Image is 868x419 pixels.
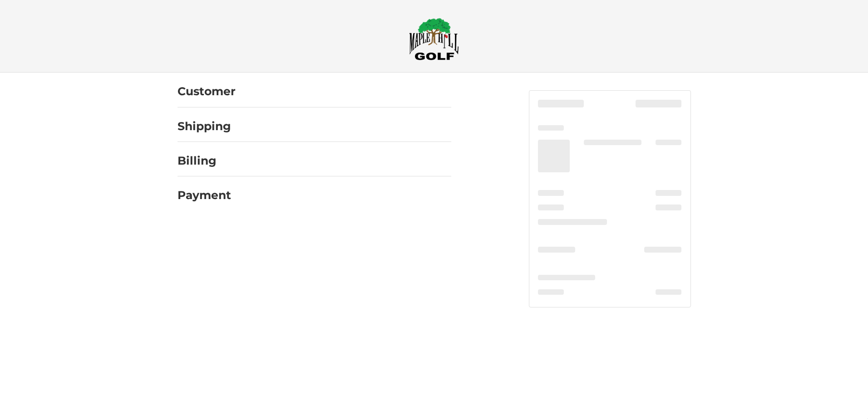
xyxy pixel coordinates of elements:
h2: Billing [178,154,231,168]
h2: Customer [178,84,236,98]
h2: Shipping [178,119,231,133]
h2: Payment [178,188,231,202]
iframe: Gorgias live chat messenger [9,380,108,410]
img: Maple Hill Golf [409,18,459,60]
